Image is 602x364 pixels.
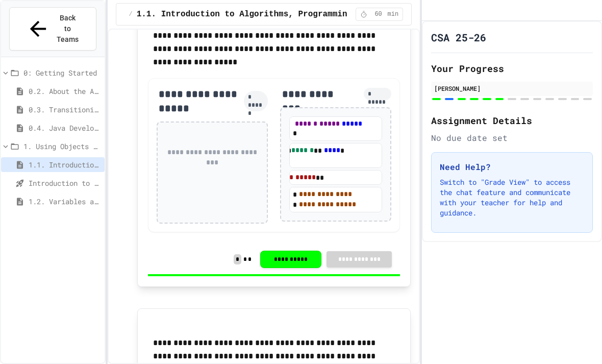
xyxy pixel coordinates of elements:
[370,10,387,18] span: 60
[29,104,101,115] span: 0.3. Transitioning from AP CSP to AP CSA
[431,61,593,76] h2: Your Progress
[388,10,399,18] span: min
[129,10,132,18] span: /
[440,161,584,173] h3: Need Help?
[137,8,426,20] span: 1.1. Introduction to Algorithms, Programming, and Compilers
[29,196,101,207] span: 1.2. Variables and Data Types
[29,123,101,133] span: 0.4. Java Development Environments
[29,86,101,96] span: 0.2. About the AP CSA Exam
[431,30,486,44] h1: CSA 25-26
[29,159,101,170] span: 1.1. Introduction to Algorithms, Programming, and Compilers
[434,84,590,93] div: [PERSON_NAME]
[29,178,101,188] span: Introduction to Algorithms, Programming, and Compilers
[431,132,593,144] div: No due date set
[431,113,593,128] h2: Assignment Details
[440,177,584,218] p: Switch to "Grade View" to access the chat feature and communicate with your teacher for help and ...
[23,67,101,78] span: 0: Getting Started
[23,141,101,152] span: 1. Using Objects and Methods
[56,13,80,45] span: Back to Teams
